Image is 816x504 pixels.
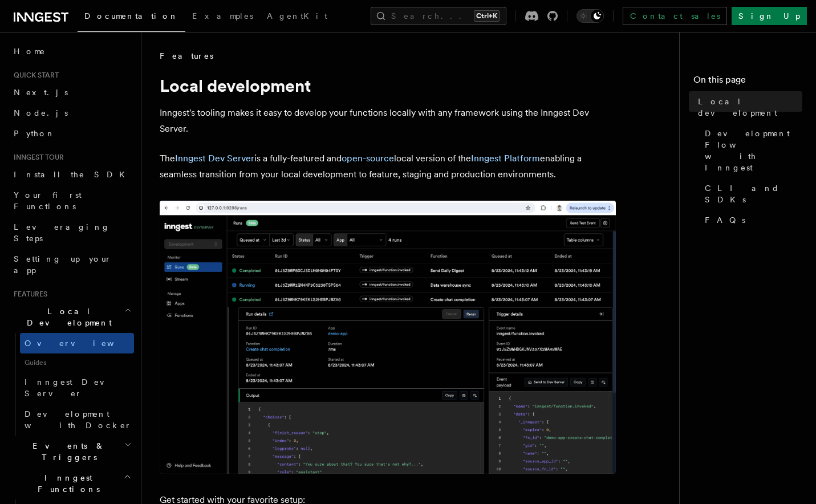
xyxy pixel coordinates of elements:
[698,96,802,119] span: Local development
[192,11,253,21] span: Examples
[14,222,110,243] span: Leveraging Steps
[474,10,500,22] kbd: Ctrl+K
[9,333,134,436] div: Local Development
[700,178,802,210] a: CLI and SDKs
[700,123,802,178] a: Development Flow with Inngest
[9,301,134,333] button: Local Development
[14,254,112,275] span: Setting up your app
[705,128,802,173] span: Development Flow with Inngest
[20,404,134,436] a: Development with Docker
[9,82,134,103] a: Next.js
[9,217,134,249] a: Leveraging Steps
[185,3,260,31] a: Examples
[25,377,122,398] span: Inngest Dev Server
[260,3,334,31] a: AgentKit
[160,50,213,62] span: Features
[14,129,55,138] span: Python
[732,7,807,25] a: Sign Up
[9,123,134,144] a: Python
[342,153,394,164] a: open-source
[20,353,134,372] span: Guides
[25,339,142,348] span: Overview
[623,7,727,25] a: Contact sales
[9,103,134,123] a: Node.js
[9,164,134,185] a: Install the SDK
[20,333,134,353] a: Overview
[160,75,616,96] h1: Local development
[78,3,185,32] a: Documentation
[14,108,68,117] span: Node.js
[175,153,254,164] a: Inngest Dev Server
[9,472,123,495] span: Inngest Functions
[14,170,132,179] span: Install the SDK
[9,71,59,80] span: Quick start
[705,214,745,226] span: FAQs
[160,201,616,474] img: The Inngest Dev Server on the Functions page
[14,88,68,97] span: Next.js
[160,105,616,137] p: Inngest's tooling makes it easy to develop your functions locally with any framework using the In...
[267,11,327,21] span: AgentKit
[371,7,506,25] button: Search...Ctrl+K
[9,249,134,281] a: Setting up your app
[9,440,124,463] span: Events & Triggers
[693,91,802,123] a: Local development
[700,210,802,230] a: FAQs
[14,190,82,211] span: Your first Functions
[9,153,64,162] span: Inngest tour
[9,185,134,217] a: Your first Functions
[9,290,47,299] span: Features
[471,153,540,164] a: Inngest Platform
[25,409,132,430] span: Development with Docker
[9,41,134,62] a: Home
[9,468,134,499] button: Inngest Functions
[84,11,178,21] span: Documentation
[9,306,124,328] span: Local Development
[160,151,616,182] p: The is a fully-featured and local version of the enabling a seamless transition from your local d...
[705,182,802,205] span: CLI and SDKs
[577,9,604,23] button: Toggle dark mode
[9,436,134,468] button: Events & Triggers
[20,372,134,404] a: Inngest Dev Server
[693,73,802,91] h4: On this page
[14,46,46,57] span: Home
